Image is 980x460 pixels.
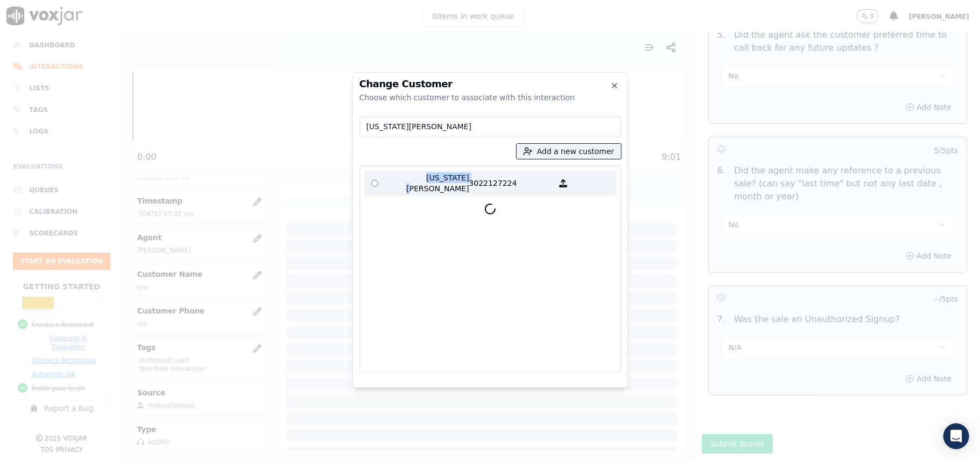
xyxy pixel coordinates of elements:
[359,116,621,137] input: Search Customers
[517,144,621,159] button: Add a new customer
[553,172,574,194] button: [US_STATE][PERSON_NAME] 3022127224
[359,79,621,89] h2: Change Customer
[359,92,621,103] div: Choose which customer to associate with this interaction
[371,180,378,187] input: [US_STATE][PERSON_NAME] 3022127224
[943,423,969,449] div: Open Intercom Messenger
[385,172,469,194] p: [US_STATE][PERSON_NAME]
[469,172,553,194] p: 3022127224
